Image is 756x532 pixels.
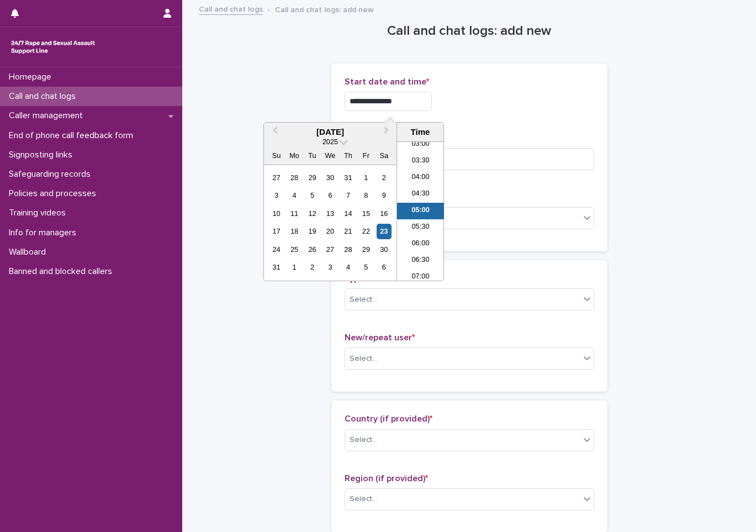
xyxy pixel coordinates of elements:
div: Mo [287,148,302,163]
div: Choose Monday, August 25th, 2025 [287,242,302,257]
div: Choose Tuesday, July 29th, 2025 [305,170,320,185]
div: Choose Saturday, August 16th, 2025 [377,206,392,221]
div: Choose Sunday, August 10th, 2025 [269,206,284,221]
div: Choose Thursday, August 7th, 2025 [341,188,356,203]
div: Choose Friday, September 5th, 2025 [358,260,373,275]
div: Choose Sunday, August 31st, 2025 [269,260,284,275]
p: Training videos [4,208,75,218]
div: Choose Saturday, August 2nd, 2025 [377,170,392,185]
span: Country (if provided) [345,414,432,423]
li: 05:30 [397,219,444,236]
div: Time [400,127,441,137]
div: Choose Friday, August 15th, 2025 [358,206,373,221]
h1: Call and chat logs: add new [331,23,607,39]
div: We [323,148,337,163]
div: Select... [350,353,377,365]
p: Info for managers [4,228,85,238]
div: Choose Wednesday, August 13th, 2025 [323,206,337,221]
div: Choose Saturday, August 30th, 2025 [377,242,392,257]
div: Choose Monday, August 4th, 2025 [287,188,302,203]
div: Choose Thursday, September 4th, 2025 [341,260,356,275]
div: Select... [350,434,377,446]
div: Sa [377,148,392,163]
li: 03:30 [397,153,444,170]
div: Choose Wednesday, September 3rd, 2025 [323,260,337,275]
div: Choose Tuesday, August 26th, 2025 [305,242,320,257]
button: Previous Month [265,124,283,141]
div: Select... [350,493,377,505]
li: 05:00 [397,203,444,219]
p: Safeguarding records [4,169,99,180]
span: New/repeat user [345,333,415,342]
div: Choose Monday, July 28th, 2025 [287,170,302,185]
img: rhQMoQhaT3yELyF149Cw [9,36,97,58]
div: Choose Tuesday, August 5th, 2025 [305,188,320,203]
div: Choose Wednesday, August 27th, 2025 [323,242,337,257]
li: 06:00 [397,236,444,252]
li: 03:00 [397,136,444,153]
span: Region (if provided) [345,474,428,483]
div: Choose Friday, August 1st, 2025 [358,170,373,185]
div: Choose Saturday, August 23rd, 2025 [377,224,392,239]
div: Fr [358,148,373,163]
p: Homepage [4,72,60,82]
button: Next Month [379,124,396,141]
div: Choose Sunday, August 17th, 2025 [269,224,284,239]
li: 06:30 [397,252,444,269]
p: Banned and blocked callers [4,266,121,277]
li: 04:30 [397,186,444,203]
div: Choose Sunday, August 24th, 2025 [269,242,284,257]
p: Wallboard [4,247,55,257]
div: Choose Wednesday, August 20th, 2025 [323,224,337,239]
div: Choose Thursday, August 28th, 2025 [341,242,356,257]
div: Choose Thursday, August 21st, 2025 [341,224,356,239]
p: Signposting links [4,150,81,160]
div: Choose Friday, August 29th, 2025 [358,242,373,257]
div: Choose Friday, August 8th, 2025 [358,188,373,203]
div: Tu [305,148,320,163]
div: [DATE] [264,127,396,137]
div: Choose Tuesday, August 12th, 2025 [305,206,320,221]
p: End of phone call feedback form [4,130,142,141]
div: Choose Monday, August 11th, 2025 [287,206,302,221]
div: Choose Wednesday, August 6th, 2025 [323,188,337,203]
div: Su [269,148,284,163]
div: Choose Tuesday, August 19th, 2025 [305,224,320,239]
div: Choose Sunday, July 27th, 2025 [269,170,284,185]
div: Choose Monday, September 1st, 2025 [287,260,302,275]
a: Call and chat logs [199,2,263,15]
li: 07:00 [397,269,444,286]
span: Start date and time [345,77,429,86]
div: Choose Thursday, July 31st, 2025 [341,170,356,185]
p: Call and chat logs: add new [275,3,374,15]
div: Th [341,148,356,163]
div: Choose Thursday, August 14th, 2025 [341,206,356,221]
li: 04:00 [397,170,444,186]
div: Choose Monday, August 18th, 2025 [287,224,302,239]
p: Caller management [4,110,92,121]
div: Choose Saturday, September 6th, 2025 [377,260,392,275]
div: month 2025-08 [267,168,393,276]
p: Call and chat logs [4,91,84,102]
p: Policies and processes [4,188,105,199]
span: 2025 [323,138,338,146]
div: Choose Saturday, August 9th, 2025 [377,188,392,203]
div: Choose Tuesday, September 2nd, 2025 [305,260,320,275]
div: Select... [350,294,377,305]
div: Choose Sunday, August 3rd, 2025 [269,188,284,203]
div: Choose Friday, August 22nd, 2025 [358,224,373,239]
div: Choose Wednesday, July 30th, 2025 [323,170,337,185]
